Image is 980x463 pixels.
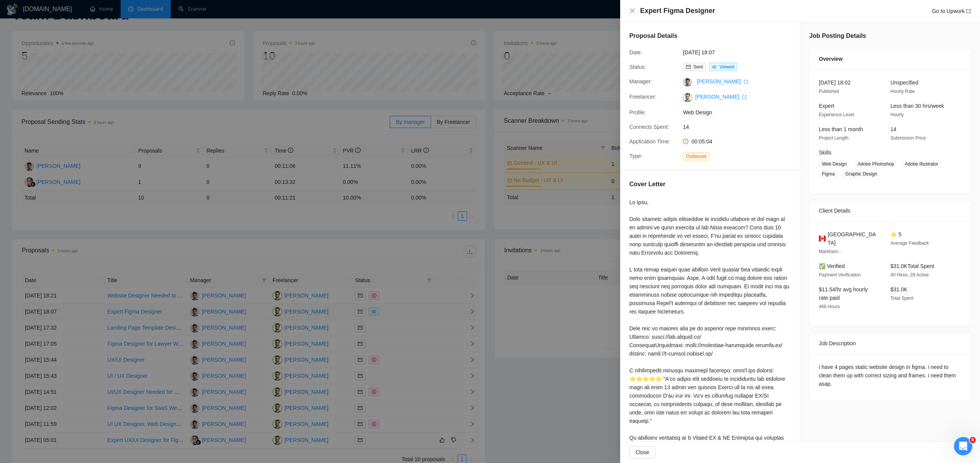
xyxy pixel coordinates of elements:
span: export [744,80,748,84]
span: export [742,95,747,99]
span: Hourly Rate [890,89,915,94]
span: Figma [819,170,838,178]
span: export [966,9,971,13]
span: Outbound [683,152,709,161]
span: Less than 30 hrs/week [890,103,944,109]
span: Adobe Illustrator [902,160,941,168]
span: 6 [970,437,976,443]
span: 14 [683,123,798,131]
span: Overview [819,55,843,63]
span: Skills [819,149,831,156]
a: Go to Upworkexport [932,8,971,14]
span: eye [712,65,717,69]
div: Job Description [819,333,961,354]
span: Graphic Design [842,170,880,178]
span: [DATE] 18:02 [819,80,851,86]
h4: Expert Figma Designer [640,6,715,16]
iframe: Intercom live chat [954,437,972,455]
span: Application Time: [629,138,670,145]
span: [DATE] 18:07 [683,48,798,57]
img: c1iYCZGObEXH8_EbFk0iAwUez4LCyjl_Koip9J-Waf6pr7OEaw8YBFzbqS-zN6rSov [683,93,692,102]
span: Web Design [819,160,850,168]
span: Expert [819,103,834,109]
span: Close [635,448,649,457]
span: $31.0K Total Spent [890,263,934,269]
span: 466 Hours [819,304,840,309]
span: Adobe Photoshop [854,160,897,168]
span: close [629,8,635,14]
span: Viewed [719,64,734,70]
span: Total Spent [890,296,913,301]
span: Date: [629,49,642,55]
button: Close [629,8,635,14]
span: ⭐ 5 [890,231,902,237]
span: Profile: [629,109,646,115]
span: Average Feedback [890,240,929,246]
span: Web Design [683,108,798,117]
span: Type: [629,153,642,159]
span: Connects Spent: [629,124,669,130]
span: mail [686,65,691,69]
span: clock-circle [683,139,688,144]
span: Manager: [629,78,652,84]
span: [GEOGRAPHIC_DATA] [828,230,878,247]
h5: Job Posting Details [809,31,866,41]
div: Client Details [819,200,961,221]
a: [PERSON_NAME] export [697,78,748,84]
span: Less than 1 month [819,126,863,132]
button: Close [629,446,655,458]
span: Status: [629,64,646,70]
span: Submission Price [890,135,926,141]
h5: Cover Letter [629,180,665,189]
span: Markham - [819,249,841,254]
span: Freelancer: [629,94,657,100]
span: Hourly [890,112,904,117]
span: Unspecified [890,80,918,86]
span: 40 Hires, 28 Active [890,272,929,278]
span: 00:05:04 [691,138,712,145]
span: Experience Level [819,112,854,117]
span: ✅ Verified [819,263,845,269]
div: i have 4 pages static website design in figma. i need to clean them up with correct sizing and fr... [819,363,961,388]
span: Sent [693,64,703,70]
a: [PERSON_NAME] export [695,94,747,100]
span: Published [819,89,839,94]
span: Project Length [819,135,848,141]
span: $11.54/hr avg hourly rate paid [819,286,868,301]
img: 🇨🇦 [819,234,826,243]
h5: Proposal Details [629,31,677,41]
span: 14 [890,126,897,132]
span: Payment Verification [819,272,861,278]
span: $31.0K [890,286,907,292]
